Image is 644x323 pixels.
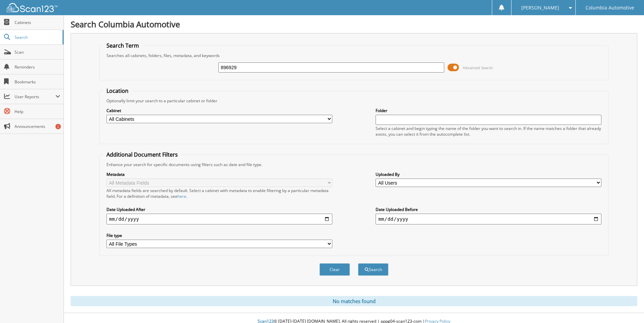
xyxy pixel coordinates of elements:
[586,6,634,10] span: Columbia Automotive
[15,109,60,114] span: Help
[103,53,605,58] div: Searches all cabinets, folders, files, metadata, and keywords
[103,151,181,158] legend: Additional Document Filters
[376,108,601,113] label: Folder
[15,20,60,25] span: Cabinets
[15,124,60,129] span: Announcements
[15,79,60,85] span: Bookmarks
[376,171,601,177] label: Uploaded By
[106,188,332,199] div: All metadata fields are searched by default. Select a cabinet with metadata to enable filtering b...
[103,87,132,95] legend: Location
[106,171,332,177] label: Metadata
[7,3,57,12] img: scan123-logo-white.svg
[177,193,186,199] a: here
[376,207,601,212] label: Date Uploaded Before
[376,214,601,224] input: end
[376,126,601,137] div: Select a cabinet and begin typing the name of the folder you want to search in. If the name match...
[463,65,493,70] span: Advanced Search
[71,296,637,306] div: No matches found
[358,263,388,276] button: Search
[103,162,605,167] div: Enhance your search for specific documents using filters such as date and file type.
[103,98,605,104] div: Optionally limit your search to a particular cabinet or folder
[15,34,59,40] span: Search
[55,124,61,129] div: 2
[71,19,637,30] h1: Search Columbia Automotive
[106,233,332,238] label: File type
[521,6,559,10] span: [PERSON_NAME]
[15,49,60,55] span: Scan
[106,108,332,113] label: Cabinet
[106,214,332,224] input: start
[103,42,142,49] legend: Search Term
[106,207,332,212] label: Date Uploaded After
[15,94,55,100] span: User Reports
[15,64,60,70] span: Reminders
[319,263,350,276] button: Clear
